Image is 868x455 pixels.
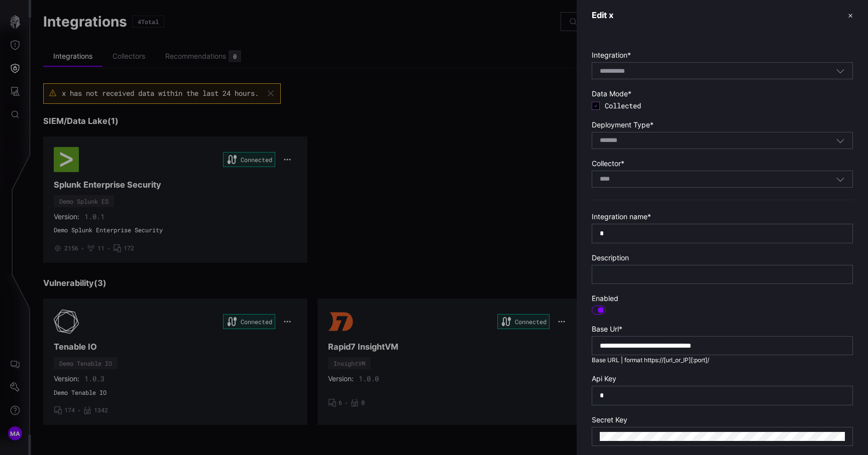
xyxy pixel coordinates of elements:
[592,253,853,262] label: Description
[592,10,613,21] h3: Edit x
[592,415,853,424] label: Secret Key
[592,51,853,60] label: Integration *
[592,212,853,221] label: Integration name *
[592,325,853,334] label: Base Url *
[592,120,853,129] label: Deployment Type *
[592,159,853,168] label: Collector *
[836,136,845,145] button: Toggle options menu
[605,101,853,110] span: Collected
[592,374,853,383] label: Api Key
[848,10,853,21] button: ✕
[836,175,845,184] button: Toggle options menu
[592,356,709,364] span: Base URL | format https://[url_or_IP][:port]/
[592,89,853,98] label: Data Mode *
[592,294,853,303] label: Enabled
[836,66,845,75] button: Toggle options menu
